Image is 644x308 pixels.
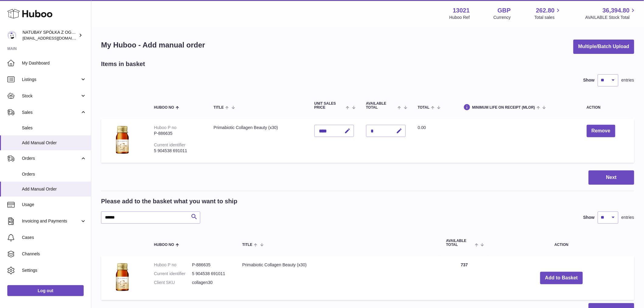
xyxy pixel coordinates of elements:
[101,40,205,50] h1: My Huboo - Add manual order
[22,60,86,66] span: My Dashboard
[603,6,630,15] span: 36,394.80
[621,215,634,220] span: entries
[583,77,595,83] label: Show
[22,218,80,224] span: Invoicing and Payments
[154,262,192,268] dt: Huboo P no
[23,30,77,41] div: NATUBAY SPÓŁKA Z OGRANICZONĄ ODPOWIEDZIALNOŚCIĄ
[494,15,511,20] div: Currency
[208,119,308,163] td: Primabiotic Collagen Beauty (x30)
[22,125,86,131] span: Sales
[154,106,174,110] span: Huboo no
[22,171,86,177] span: Orders
[472,106,535,110] span: Minimum Life On Receipt (MLOR)
[587,106,628,110] div: Action
[418,125,426,130] span: 0.00
[22,268,86,273] span: Settings
[154,148,201,154] div: 5 904538 691011
[440,256,489,300] td: 737
[107,125,138,155] img: Primabiotic Collagen Beauty (x30)
[22,251,86,257] span: Channels
[214,106,224,110] span: Title
[589,170,634,185] button: Next
[587,125,615,137] button: Remove
[22,140,86,146] span: Add Manual Order
[450,15,470,20] div: Huboo Ref
[101,60,145,68] h2: Items in basket
[192,280,230,285] dd: collagen30
[585,15,637,20] span: AVAILABLE Stock Total
[154,142,186,147] div: Current identifier
[22,202,86,208] span: Usage
[7,285,84,296] a: Log out
[107,262,138,292] img: Primabiotic Collagen Beauty (x30)
[22,93,80,99] span: Stock
[236,256,440,300] td: Primabiotic Collagen Beauty (x30)
[536,6,555,15] span: 262.80
[621,77,634,83] span: entries
[583,215,595,220] label: Show
[540,272,583,284] button: Add to Basket
[22,156,80,161] span: Orders
[418,106,430,110] span: Total
[585,6,637,20] a: 36,394.80 AVAILABLE Stock Total
[498,6,511,15] strong: GBP
[154,280,192,285] dt: Client SKU
[154,271,192,277] dt: Current identifier
[101,197,237,205] h2: Please add to the basket what you want to ship
[22,235,86,240] span: Cases
[154,125,177,130] div: Huboo P no
[534,6,562,20] a: 262.80 Total sales
[489,233,634,253] th: Action
[154,243,174,247] span: Huboo no
[573,40,634,54] button: Multiple/Batch Upload
[23,36,89,40] span: [EMAIL_ADDRESS][DOMAIN_NAME]
[242,243,252,247] span: Title
[534,15,562,20] span: Total sales
[314,102,345,110] span: Unit Sales Price
[22,77,80,82] span: Listings
[192,262,230,268] dd: P-886635
[22,110,80,115] span: Sales
[366,102,396,110] span: AVAILABLE Total
[453,6,470,15] strong: 13021
[7,31,16,40] img: internalAdmin-13021@internal.huboo.com
[192,271,230,277] dd: 5 904538 691011
[446,239,473,247] span: AVAILABLE Total
[154,131,201,136] div: P-886635
[22,186,86,192] span: Add Manual Order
